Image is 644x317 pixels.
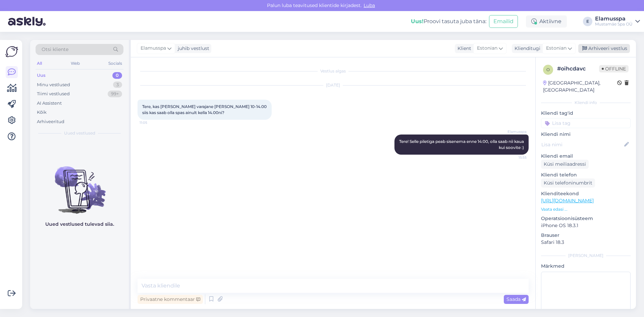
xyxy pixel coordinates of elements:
[595,16,640,27] a: ElamusspaMustamäe Spa OÜ
[5,45,18,58] img: Askly Logo
[541,222,631,229] p: iPhone OS 18.3.1
[595,21,633,27] div: Mustamäe Spa OÜ
[140,120,165,125] span: 11:05
[541,110,631,117] p: Kliendi tag'id
[543,80,617,94] div: [GEOGRAPHIC_DATA], [GEOGRAPHIC_DATA]
[399,139,525,150] span: Tere! Selle piletiga peab sisenema enne 14:00, olla saab nii kaua kui soovite :)
[37,91,70,97] div: Tiimi vestlused
[113,82,122,88] div: 3
[526,15,567,28] div: Aktiivne
[512,45,540,52] div: Klienditugi
[37,72,46,79] div: Uus
[477,45,497,52] span: Estonian
[595,16,633,21] div: Elamusspa
[599,65,629,72] span: Offline
[107,59,123,68] div: Socials
[541,131,631,138] p: Kliendi nimi
[175,45,209,52] div: juhib vestlust
[138,295,203,304] div: Privaatne kommentaar
[37,82,70,88] div: Minu vestlused
[557,65,599,73] div: # oihcdavc
[541,263,631,270] p: Märkmed
[489,15,518,28] button: Emailid
[541,118,631,128] input: Lisa tag
[37,118,64,125] div: Arhiveeritud
[411,17,486,25] div: Proovi tasuta juba täna:
[141,45,166,52] span: Elamusspa
[546,67,550,72] span: o
[108,91,122,97] div: 99+
[30,154,129,215] img: No chats
[501,129,527,134] span: Elamusspa
[541,215,631,222] p: Operatsioonisüsteem
[583,17,592,26] div: E
[541,206,631,212] p: Vaata edasi ...
[64,130,95,136] span: Uued vestlused
[45,221,114,228] p: Uued vestlused tulevad siia.
[138,82,529,88] div: [DATE]
[541,141,623,148] input: Lisa nimi
[541,171,631,178] p: Kliendi telefon
[541,190,631,197] p: Klienditeekond
[37,100,62,107] div: AI Assistent
[42,46,68,53] span: Otsi kliente
[541,178,595,188] div: Küsi telefoninumbrit
[541,160,589,169] div: Küsi meiliaadressi
[138,68,529,74] div: Vestlus algas
[541,232,631,239] p: Brauser
[541,153,631,160] p: Kliendi email
[142,104,268,115] span: Tere, kas [PERSON_NAME] varajane [PERSON_NAME] 10-14.00 siis kas saab olla spas ainult kella 14.0...
[541,253,631,259] div: [PERSON_NAME]
[501,155,527,160] span: 15:55
[541,198,594,204] a: [URL][DOMAIN_NAME]
[541,100,631,106] div: Kliendi info
[36,59,43,68] div: All
[546,45,567,52] span: Estonian
[541,239,631,246] p: Safari 18.3
[362,2,377,8] span: Luba
[455,45,471,52] div: Klient
[69,59,81,68] div: Web
[506,296,526,302] span: Saada
[37,109,47,116] div: Kõik
[411,18,424,24] b: Uus!
[112,72,122,79] div: 0
[578,44,630,53] div: Arhiveeri vestlus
